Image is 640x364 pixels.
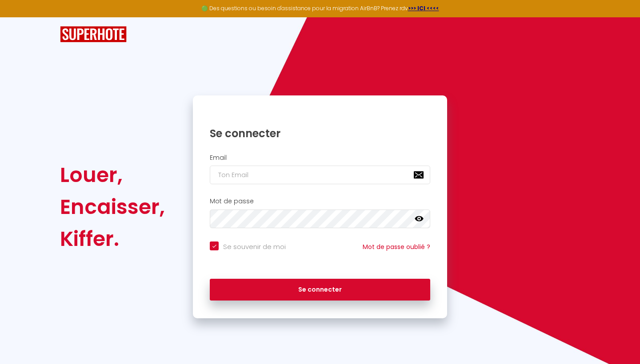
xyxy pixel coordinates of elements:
[408,4,439,12] a: >>> ICI <<<<
[60,26,127,43] img: SuperHote logo
[363,242,430,251] a: Mot de passe oublié ?
[210,127,430,140] h1: Se connecter
[60,159,165,191] div: Louer,
[210,198,430,205] h2: Mot de passe
[210,279,430,301] button: Se connecter
[60,191,165,223] div: Encaisser,
[210,166,430,184] input: Ton Email
[60,223,165,255] div: Kiffer.
[210,154,430,162] h2: Email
